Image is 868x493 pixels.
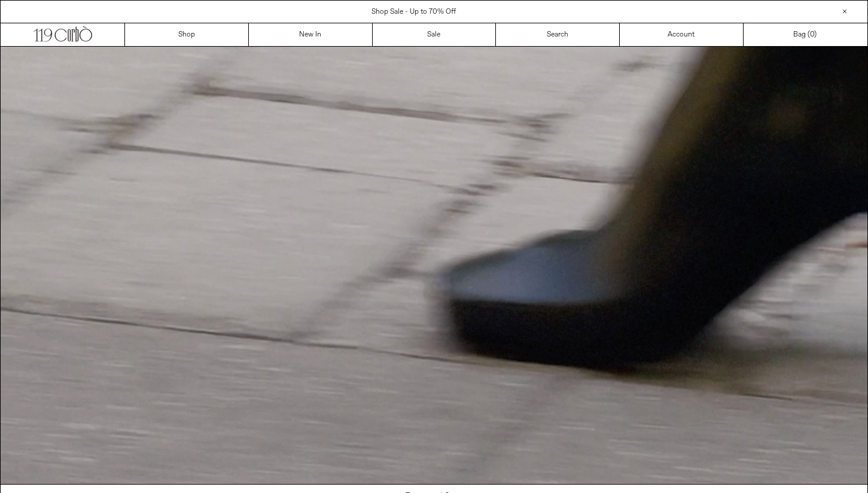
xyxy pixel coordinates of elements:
a: Your browser does not support the video tag. [1,477,867,487]
a: Shop Sale - Up to 70% Off [371,7,456,17]
a: Shop [125,23,249,46]
a: Search [496,23,620,46]
a: Sale [373,23,497,46]
video: Your browser does not support the video tag. [1,47,867,484]
a: New In [249,23,373,46]
a: Bag () [744,23,867,46]
span: ) [810,29,817,40]
a: Account [620,23,744,46]
span: 0 [810,30,814,39]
